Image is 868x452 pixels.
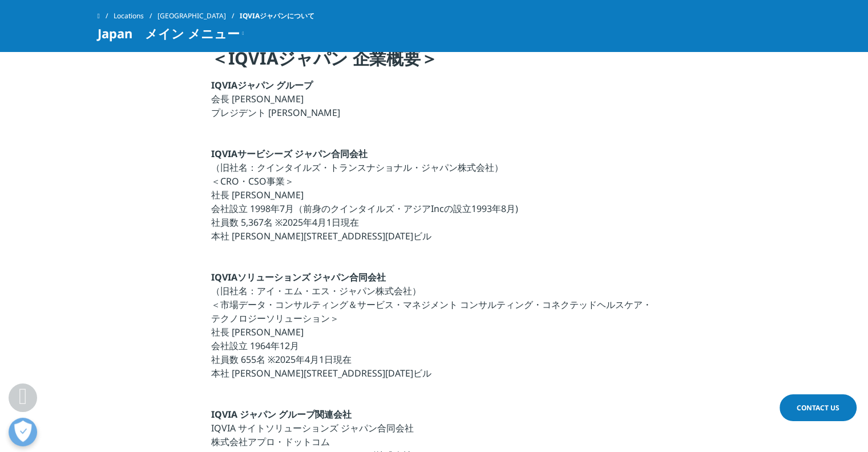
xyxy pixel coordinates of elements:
p: 会長 [PERSON_NAME] プレジデント [PERSON_NAME] [211,78,657,126]
span: Japan メイン メニュー [98,26,240,40]
p: （旧社名：アイ・エム・エス・ジャパン株式会社） ＜市場データ・コンサルティング＆サービス・マネジメント コンサルティング・コネクテッドヘルスケア・テクノロジーソリューション＞ 社長 [PERSO... [211,270,657,387]
h4: ＜IQVIAジャパン 企業概要＞ [211,47,657,78]
span: Contact Us [797,403,839,413]
strong: IQVIAサービシーズ ジャパン合同会社 [211,147,368,160]
p: （旧社名：クインタイルズ・トランスナショナル・ジャパン株式会社） ＜CRO・CSO事業＞ 社長 [PERSON_NAME] 会社設立 1998年7月（前身のクインタイルズ・アジアIncの設立19... [211,147,657,250]
strong: IQVIAソリューションズ ジャパン合同会社 [211,271,386,283]
strong: IQVIAジャパン グループ [211,79,313,91]
strong: IQVIA ジャパン グループ関連会社 [211,408,352,421]
a: [GEOGRAPHIC_DATA] [158,6,240,26]
span: IQVIAジャパンについて [240,6,314,26]
a: Locations [114,6,158,26]
button: 優先設定センターを開く [9,418,37,446]
a: Contact Us [780,394,857,421]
